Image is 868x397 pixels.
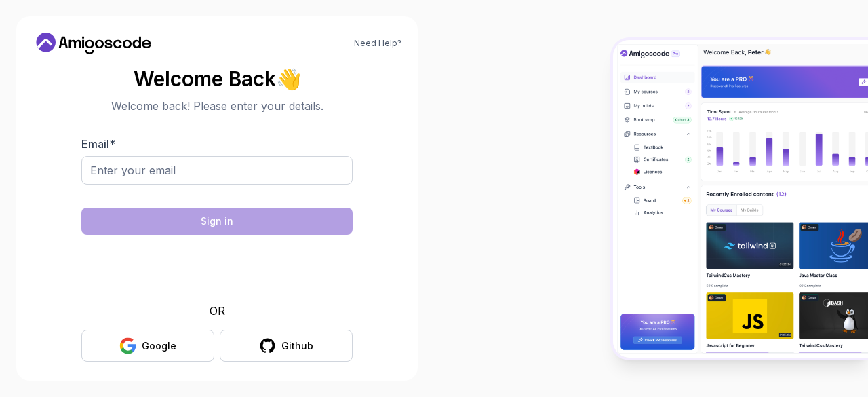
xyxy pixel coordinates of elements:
[275,66,303,92] span: 👋
[210,303,225,319] p: OR
[613,40,868,358] img: Amigoscode Dashboard
[81,68,353,90] h2: Welcome Back
[81,98,353,114] p: Welcome back! Please enter your details.
[354,38,401,49] a: Need Help?
[81,137,115,151] label: Email *
[281,339,313,353] div: Github
[142,339,176,353] div: Google
[220,330,353,362] button: Github
[81,330,214,362] button: Google
[81,208,353,235] button: Sign in
[115,243,319,295] iframe: Widget containing checkbox for hCaptcha security challenge
[33,33,155,54] a: Home link
[201,214,233,228] div: Sign in
[81,156,353,185] input: Enter your email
